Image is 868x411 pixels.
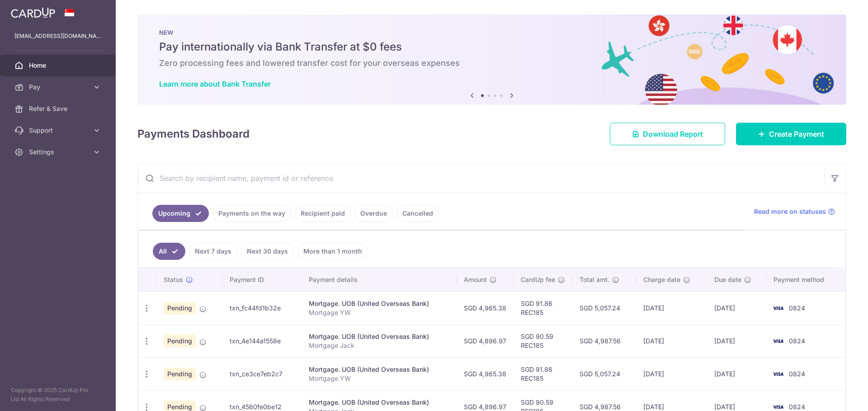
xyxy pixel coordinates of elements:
td: [DATE] [636,291,707,324]
td: txn_fc44fd1b32e [222,291,302,324]
th: Payment details [302,268,457,291]
img: Bank Card [769,303,787,314]
img: Bank transfer banner [137,14,846,105]
a: More than 1 month [297,243,368,260]
div: Mortgage. UOB (United Overseas Bank) [309,332,449,341]
span: Amount [464,275,487,284]
a: Recipient paid [295,205,351,222]
th: Payment ID [222,268,302,291]
h6: Zero processing fees and lowered transfer cost for your overseas expenses [159,58,825,69]
div: Mortgage. UOB (United Overseas Bank) [309,299,449,308]
a: Upcoming [152,205,209,222]
a: Learn more about Bank Transfer [159,79,271,88]
td: SGD 5,057.24 [572,357,637,390]
span: 0824 [789,337,805,345]
td: [DATE] [636,324,707,357]
td: [DATE] [707,357,766,390]
p: [EMAIL_ADDRESS][DOMAIN_NAME] [14,32,101,41]
a: Overdue [354,205,393,222]
td: txn_4e144a1558e [222,324,302,357]
input: Search by recipient name, payment id or reference [138,164,824,193]
img: Bank Card [769,369,787,379]
a: Cancelled [396,205,439,222]
img: Bank Card [769,336,787,346]
span: CardUp fee [521,275,555,284]
td: SGD 4,987.56 [572,324,637,357]
span: 0824 [789,403,805,411]
a: Next 30 days [241,243,294,260]
span: Pending [164,368,196,380]
h4: Payments Dashboard [137,126,250,142]
span: Home [29,61,89,70]
span: Settings [29,148,89,157]
h5: Pay internationally via Bank Transfer at $0 fees [159,40,825,54]
p: Mortgage Jack [309,341,449,350]
a: Next 7 days [189,243,237,260]
span: Download Report [643,129,703,139]
td: [DATE] [707,324,766,357]
td: SGD 5,057.24 [572,291,637,324]
p: Mortgage YW [309,308,449,317]
img: CardUp [11,7,55,18]
th: Payment method [766,268,845,291]
a: All [153,243,185,260]
span: Due date [714,275,741,284]
div: Mortgage. UOB (United Overseas Bank) [309,398,449,407]
td: txn_ce3ce7eb2c7 [222,357,302,390]
span: Pending [164,335,196,347]
span: Status [164,275,183,284]
a: Read more on statuses [754,207,835,216]
span: Read more on statuses [754,207,826,216]
span: 0824 [789,304,805,312]
span: Charge date [643,275,680,284]
span: Total amt. [580,275,609,284]
td: SGD 91.86 REC185 [514,291,572,324]
span: 0824 [789,370,805,378]
td: SGD 4,965.38 [457,357,514,390]
td: SGD 4,896.97 [457,324,514,357]
td: SGD 4,965.38 [457,291,514,324]
span: Support [29,126,89,135]
p: NEW [159,29,825,36]
span: Pay [29,83,89,92]
a: Download Report [610,123,725,145]
td: SGD 91.86 REC185 [514,357,572,390]
span: Pending [164,302,196,314]
td: [DATE] [707,291,766,324]
span: Refer & Save [29,104,89,113]
p: Mortgage YW [309,374,449,383]
td: SGD 90.59 REC185 [514,324,572,357]
a: Payments on the way [212,205,291,222]
td: [DATE] [636,357,707,390]
div: Mortgage. UOB (United Overseas Bank) [309,365,449,374]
